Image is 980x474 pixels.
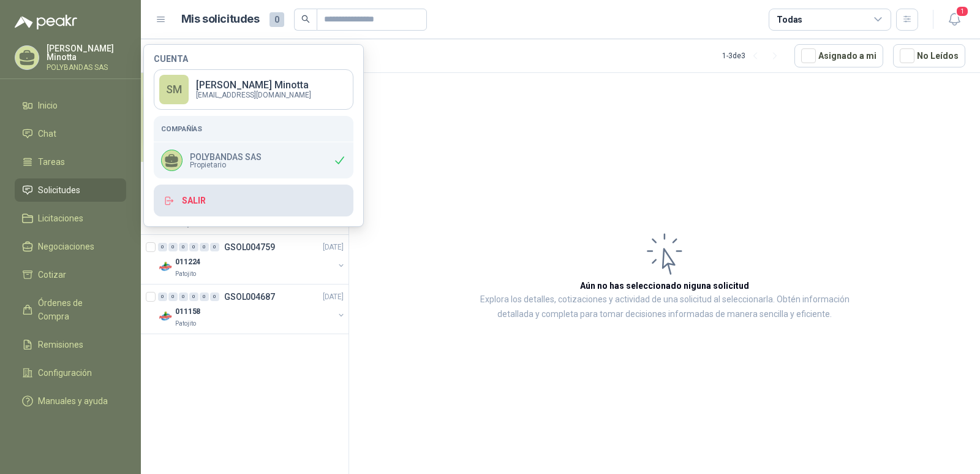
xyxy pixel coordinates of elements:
[38,240,94,253] span: Negociaciones
[210,243,219,251] div: 0
[15,361,126,384] a: Configuración
[38,268,66,281] span: Cotizar
[190,153,262,161] p: POLYBANDAS SAS
[168,292,178,301] div: 0
[15,235,126,258] a: Negociaciones
[154,69,353,110] a: SM[PERSON_NAME] Minotta[EMAIL_ADDRESS][DOMAIN_NAME]
[161,123,346,134] h5: Compañías
[794,44,883,67] button: Asignado a mi
[158,240,346,279] a: 0 0 0 0 0 0 GSOL004759[DATE] Company Logo011224Patojito
[158,259,173,274] img: Company Logo
[38,394,108,408] span: Manuales y ayuda
[181,10,260,28] h1: Mis solicitudes
[154,185,353,216] button: Salir
[15,389,126,413] a: Manuales y ayuda
[15,291,126,328] a: Órdenes de Compra
[158,292,167,301] div: 0
[154,142,353,178] div: POLYBANDAS SASPropietario
[15,263,126,286] a: Cotizar
[15,178,126,202] a: Solicitudes
[15,207,126,230] a: Licitaciones
[168,243,178,251] div: 0
[15,333,126,356] a: Remisiones
[175,269,196,279] p: Patojito
[175,306,200,318] p: 011158
[224,292,275,301] p: GSOL004687
[175,319,196,329] p: Patojito
[38,366,92,380] span: Configuración
[38,212,83,225] span: Licitaciones
[472,292,858,322] p: Explora los detalles, cotizaciones y actividad de una solicitud al seleccionarla. Obtén informaci...
[323,242,344,253] p: [DATE]
[200,292,209,301] div: 0
[722,46,785,66] div: 1 - 3 de 3
[179,243,188,251] div: 0
[47,64,126,71] p: POLYBANDAS SAS
[47,44,126,61] p: [PERSON_NAME] Minotta
[189,243,198,251] div: 0
[190,161,262,169] span: Propietario
[159,75,189,104] div: SM
[158,289,346,329] a: 0 0 0 0 0 0 GSOL004687[DATE] Company Logo011158Patojito
[323,291,344,303] p: [DATE]
[38,296,115,323] span: Órdenes de Compra
[200,243,209,251] div: 0
[196,80,311,90] p: [PERSON_NAME] Minotta
[15,122,126,145] a: Chat
[15,15,77,29] img: Logo peakr
[189,292,198,301] div: 0
[15,150,126,174] a: Tareas
[179,292,188,301] div: 0
[943,9,965,31] button: 1
[38,155,65,169] span: Tareas
[158,309,173,324] img: Company Logo
[210,292,219,301] div: 0
[158,243,167,251] div: 0
[38,338,83,351] span: Remisiones
[777,13,802,26] div: Todas
[956,6,969,17] span: 1
[196,91,311,99] p: [EMAIL_ADDRESS][DOMAIN_NAME]
[175,256,200,268] p: 011224
[224,243,275,251] p: GSOL004759
[38,127,56,140] span: Chat
[269,12,284,27] span: 0
[301,15,310,23] span: search
[15,94,126,117] a: Inicio
[893,44,965,67] button: No Leídos
[38,99,58,112] span: Inicio
[38,183,80,197] span: Solicitudes
[154,55,353,63] h4: Cuenta
[580,279,749,292] h3: Aún no has seleccionado niguna solicitud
